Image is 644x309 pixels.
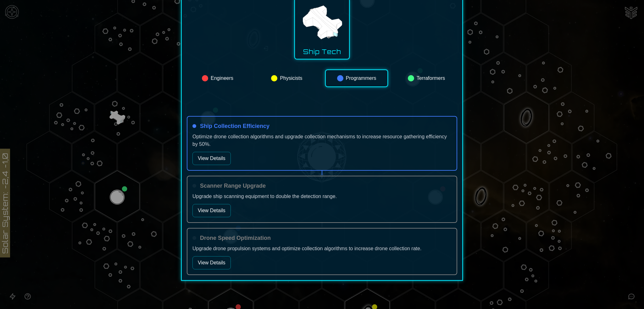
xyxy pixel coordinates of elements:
[200,234,271,242] h4: Drone Speed Optimization
[187,69,248,87] button: Engineers
[325,69,388,87] button: Programmers
[192,133,452,148] p: Optimize drone collection algorithms and upgrade collection mechanisms to increase resource gathe...
[256,69,318,87] button: Physicists
[300,1,344,45] img: Ship
[200,122,269,130] h4: Ship Collection Efficiency
[192,152,231,165] button: View Details
[192,245,452,252] p: Upgrade drone propulsion systems and optimize collection algorithms to increase drone collection ...
[192,256,231,269] button: View Details
[192,193,452,200] p: Upgrade ship scanning equipment to double the detection range.
[200,181,266,190] h4: Scanner Range Upgrade
[192,204,231,217] button: View Details
[396,69,457,87] button: Terraformers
